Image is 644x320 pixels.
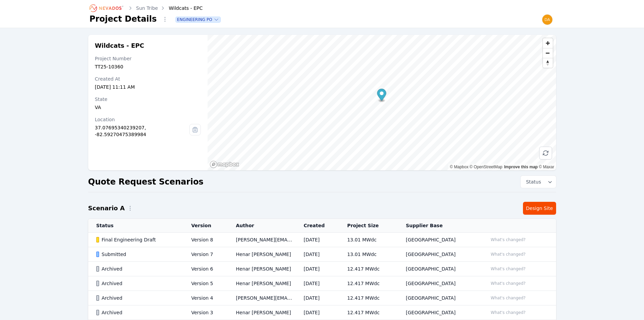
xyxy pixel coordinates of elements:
[521,176,556,188] button: Status
[88,247,556,262] tr: SubmittedVersion 7Henar [PERSON_NAME][DATE]13.01 MWdc[GEOGRAPHIC_DATA]What's changed?
[183,276,228,291] td: Version 5
[88,262,556,276] tr: ArchivedVersion 6Henar [PERSON_NAME][DATE]12.417 MWdc[GEOGRAPHIC_DATA]What's changed?
[95,76,201,82] div: Created At
[208,35,556,170] canvas: Map
[339,276,398,291] td: 12.417 MWdc
[183,219,228,233] th: Version
[488,265,529,273] button: What's changed?
[488,294,529,302] button: What's changed?
[95,104,201,111] div: VA
[339,247,398,262] td: 13.01 MWdc
[295,262,339,276] td: [DATE]
[88,219,183,233] th: Status
[96,309,180,316] div: Archived
[543,58,553,68] button: Reset bearing to north
[183,247,228,262] td: Version 7
[228,219,295,233] th: Author
[90,14,157,24] h1: Project Details
[228,291,295,305] td: [PERSON_NAME][EMAIL_ADDRESS][PERSON_NAME][DOMAIN_NAME]
[339,291,398,305] td: 12.417 MWdc
[543,38,553,48] button: Zoom in
[95,116,190,123] div: Location
[228,247,295,262] td: Henar [PERSON_NAME]
[295,276,339,291] td: [DATE]
[96,265,180,272] div: Archived
[398,276,480,291] td: [GEOGRAPHIC_DATA]
[398,219,480,233] th: Supplier Base
[339,305,398,320] td: 12.417 MWdc
[176,17,220,22] button: Engineering PO
[523,178,541,185] span: Status
[543,48,553,58] button: Zoom out
[95,63,201,70] div: TT25-10360
[295,291,339,305] td: [DATE]
[339,219,398,233] th: Project Size
[95,84,201,90] div: [DATE] 11:11 AM
[210,161,239,168] a: Mapbox homepage
[295,219,339,233] th: Created
[183,305,228,320] td: Version 3
[88,305,556,320] tr: ArchivedVersion 3Henar [PERSON_NAME][DATE]12.417 MWdc[GEOGRAPHIC_DATA]What's changed?
[488,280,529,287] button: What's changed?
[295,247,339,262] td: [DATE]
[96,280,180,287] div: Archived
[95,96,201,103] div: State
[95,124,190,138] div: 37.07695340239207, -82.59270475389984
[542,14,553,25] img: daniel@nevados.solar
[398,247,480,262] td: [GEOGRAPHIC_DATA]
[398,305,480,320] td: [GEOGRAPHIC_DATA]
[183,233,228,247] td: Version 8
[136,5,158,12] a: Sun Tribe
[96,236,180,243] div: Final Engineering Draft
[339,262,398,276] td: 12.417 MWdc
[183,291,228,305] td: Version 4
[228,276,295,291] td: Henar [PERSON_NAME]
[88,276,556,291] tr: ArchivedVersion 5Henar [PERSON_NAME][DATE]12.417 MWdc[GEOGRAPHIC_DATA]What's changed?
[295,305,339,320] td: [DATE]
[88,291,556,305] tr: ArchivedVersion 4[PERSON_NAME][EMAIL_ADDRESS][PERSON_NAME][DOMAIN_NAME][DATE]12.417 MWdc[GEOGRAPH...
[183,262,228,276] td: Version 6
[228,262,295,276] td: Henar [PERSON_NAME]
[95,55,201,62] div: Project Number
[295,233,339,247] td: [DATE]
[228,233,295,247] td: [PERSON_NAME][EMAIL_ADDRESS][PERSON_NAME][DOMAIN_NAME]
[539,165,554,169] a: Maxar
[96,295,180,301] div: Archived
[450,165,469,169] a: Mapbox
[90,3,203,14] nav: Breadcrumb
[470,165,502,169] a: OpenStreetMap
[88,204,125,213] h2: Scenario A
[95,42,201,50] h2: Wildcats - EPC
[398,233,480,247] td: [GEOGRAPHIC_DATA]
[488,251,529,258] button: What's changed?
[88,233,556,247] tr: Final Engineering DraftVersion 8[PERSON_NAME][EMAIL_ADDRESS][PERSON_NAME][DOMAIN_NAME][DATE]13.01...
[398,291,480,305] td: [GEOGRAPHIC_DATA]
[377,89,386,103] div: Map marker
[488,236,529,243] button: What's changed?
[159,5,202,12] div: Wildcats - EPC
[523,202,556,215] a: Design Site
[488,309,529,316] button: What's changed?
[96,251,180,258] div: Submitted
[339,233,398,247] td: 13.01 MWdc
[228,305,295,320] td: Henar [PERSON_NAME]
[398,262,480,276] td: [GEOGRAPHIC_DATA]
[543,58,553,68] span: Reset bearing to north
[504,165,538,169] a: Improve this map
[88,176,204,187] h2: Quote Request Scenarios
